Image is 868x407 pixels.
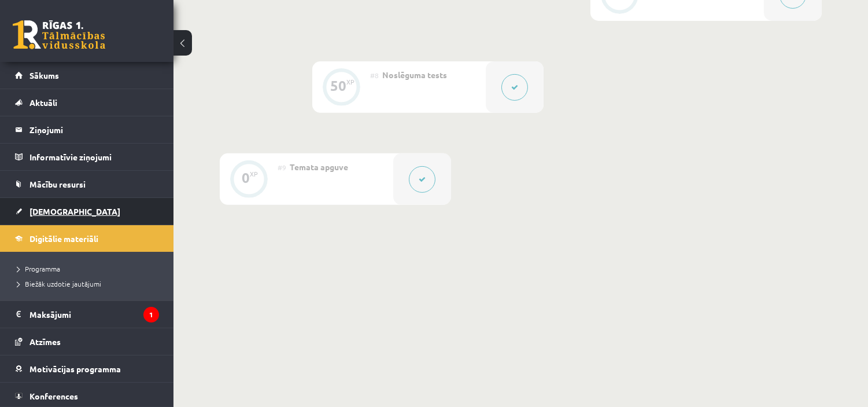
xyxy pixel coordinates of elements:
[15,89,159,116] a: Aktuāli
[15,144,159,170] a: Informatīvie ziņojumi
[15,225,159,252] a: Digitālie materiāli
[17,278,162,289] a: Biežāk uzdotie jautājumi
[15,171,159,197] a: Mācību resursi
[17,264,60,273] span: Programma
[29,179,86,189] span: Mācību resursi
[29,301,159,328] legend: Maksājumi
[278,163,286,172] span: #9
[15,355,159,382] a: Motivācijas programma
[346,79,354,85] div: XP
[29,206,120,217] span: [DEMOGRAPHIC_DATA]
[29,364,121,374] span: Motivācijas programma
[143,307,159,322] i: 1
[290,162,348,172] span: Temata apguve
[29,97,57,108] span: Aktuāli
[382,69,447,80] span: Noslēguma tests
[29,391,78,401] span: Konferences
[29,233,98,244] span: Digitālie materiāli
[15,62,159,89] a: Sākums
[15,328,159,355] a: Atzīmes
[29,336,61,347] span: Atzīmes
[17,263,162,274] a: Programma
[29,70,59,80] span: Sākums
[29,116,159,143] legend: Ziņojumi
[330,80,346,91] div: 50
[29,144,159,170] legend: Informatīvie ziņojumi
[242,173,250,183] div: 0
[370,71,379,80] span: #8
[13,20,105,49] a: Rīgas 1. Tālmācības vidusskola
[250,171,258,177] div: XP
[15,301,159,328] a: Maksājumi1
[17,279,101,288] span: Biežāk uzdotie jautājumi
[15,116,159,143] a: Ziņojumi
[15,198,159,225] a: [DEMOGRAPHIC_DATA]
